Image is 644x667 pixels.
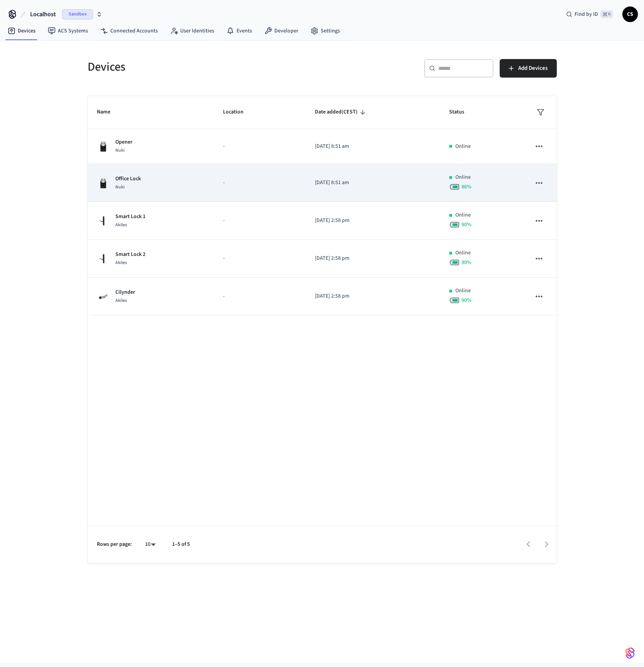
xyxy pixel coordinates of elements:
[623,7,637,21] span: CS
[94,24,164,38] a: Connected Accounts
[115,213,145,221] p: Smart Lock 1
[455,142,471,151] p: Online
[223,292,297,300] p: -
[258,24,304,38] a: Developer
[315,142,431,151] p: [DATE] 8:51 am
[455,173,471,181] p: Online
[461,296,472,304] span: 90 %
[560,7,619,21] div: Find by ID⌘ K
[42,24,94,38] a: ACS Systems
[315,179,431,187] p: [DATE] 8:51 am
[223,106,254,118] span: Location
[88,59,318,75] h5: Devices
[223,142,297,151] p: -
[97,215,109,227] img: Akiles Roomlock
[500,59,557,78] button: Add Devices
[315,254,431,262] p: [DATE] 2:58 pm
[30,10,56,19] span: Localhost
[115,259,127,266] span: Akiles
[115,184,125,190] span: Nuki
[97,177,109,189] img: Nuki Smart Lock 3.0 Pro Black, Front
[575,10,598,18] span: Find by ID
[600,10,613,18] span: ⌘ K
[88,96,557,315] table: sticky table
[449,106,474,118] span: Status
[455,287,471,295] p: Online
[172,540,190,548] p: 1–5 of 5
[115,175,141,183] p: Office Lock
[315,217,431,225] p: [DATE] 2:58 pm
[2,24,42,38] a: Devices
[164,24,220,38] a: User Identities
[141,539,160,550] div: 10
[115,251,145,259] p: Smart Lock 2
[461,183,472,191] span: 86 %
[97,140,109,152] img: Nuki Smart Lock 3.0 Pro Black, Front
[461,221,472,229] span: 90 %
[625,647,635,659] img: SeamLogoGradient.69752ec5.svg
[62,9,93,19] span: Sandbox
[455,249,471,257] p: Online
[461,259,472,266] span: 90 %
[97,540,132,548] p: Rows per page:
[115,147,125,154] span: Nuki
[223,254,297,262] p: -
[223,179,297,187] p: -
[115,297,127,304] span: Akiles
[115,288,135,296] p: Cilynder
[304,24,346,38] a: Settings
[97,106,120,118] span: Name
[518,63,548,73] span: Add Devices
[115,138,132,146] p: Opener
[115,222,127,228] span: Akiles
[315,106,368,118] span: Date added(CEST)
[97,252,109,265] img: Akiles Roomlock
[315,292,431,300] p: [DATE] 2:58 pm
[97,290,109,303] img: Akiles Cylinder
[622,7,638,22] button: CS
[455,211,471,219] p: Online
[220,24,258,38] a: Events
[223,217,297,225] p: -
